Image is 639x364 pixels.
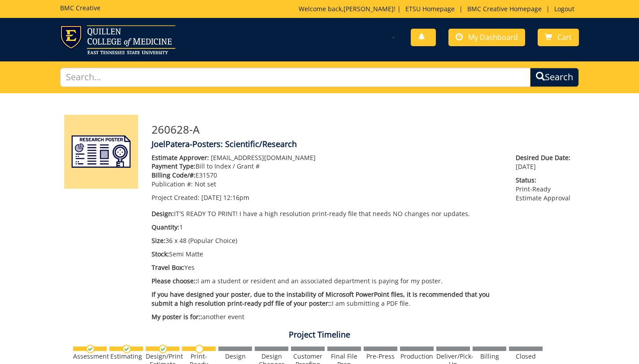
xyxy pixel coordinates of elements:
[401,4,459,13] a: ETSU Homepage
[152,312,503,321] p: another event
[152,263,184,272] span: Travel Box:
[343,4,394,13] a: [PERSON_NAME]
[201,193,249,202] span: [DATE] 12:16pm
[400,352,434,360] div: Production
[516,153,575,162] span: Desired Due Date:
[516,176,575,203] p: Print-Ready Estimate Approval
[152,153,503,162] p: [EMAIL_ADDRESS][DOMAIN_NAME]
[152,290,490,308] span: If you have designed your poster, due to the instability of Microsoft PowerPoint files, it is rec...
[152,209,174,218] span: Design:
[538,29,579,46] a: Cart
[299,4,579,13] p: Welcome back, ! | | |
[159,345,167,353] img: checkmark
[60,25,175,54] img: ETSU logo
[218,352,252,360] div: Design
[152,162,503,171] p: Bill to Index / Grant #
[468,32,518,42] span: My Dashboard
[557,32,572,42] span: Cart
[152,162,196,170] span: Payment Type:
[64,115,138,189] img: Product featured image
[152,153,209,162] span: Estimate Approver:
[152,140,575,149] h4: JoelPatera-Posters: Scientific/Research
[448,29,525,46] a: My Dashboard
[364,352,397,360] div: Pre-Press
[152,124,575,135] h3: 260628-A
[152,263,503,272] p: Yes
[152,223,503,232] p: 1
[152,277,503,286] p: I am a student or resident and an associated department is paying for my poster.
[152,209,503,218] p: IT'S READY TO PRINT! I have a high resolution print-ready file that needs NO changes nor updates.
[550,4,579,13] a: Logout
[122,345,131,353] img: checkmark
[152,277,197,285] span: Please choose::
[57,330,582,339] h4: Project Timeline
[109,352,143,360] div: Estimating
[195,345,204,353] img: no
[152,171,503,180] p: E31570
[516,153,575,171] p: [DATE]
[86,345,95,353] img: checkmark
[152,236,503,245] p: 36 x 48 (Popular Choice)
[152,180,193,188] span: Publication #:
[509,352,543,360] div: Closed
[60,68,531,87] input: Search...
[152,250,503,259] p: Semi Matte
[152,171,196,179] span: Billing Code/#:
[152,312,202,321] span: My poster is for::
[60,4,100,11] h5: BMC Creative
[473,352,506,360] div: Billing
[463,4,546,13] a: BMC Creative Homepage
[195,180,216,188] span: Not set
[530,68,579,87] button: Search
[73,352,107,360] div: Assessment
[152,193,200,202] span: Project Created:
[152,236,165,245] span: Size:
[152,250,169,258] span: Stock:
[152,223,179,231] span: Quantity:
[516,176,575,185] span: Status:
[152,290,503,308] p: I am submitting a PDF file.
